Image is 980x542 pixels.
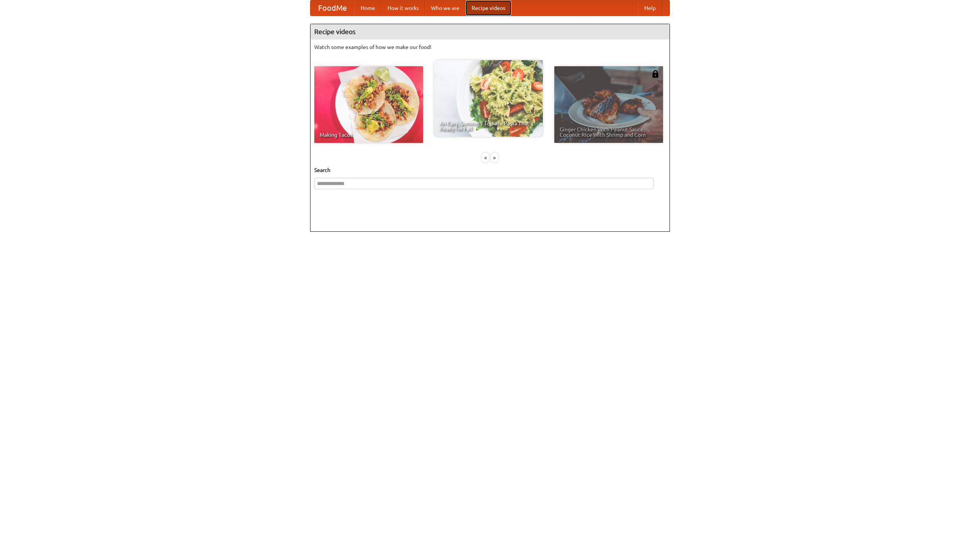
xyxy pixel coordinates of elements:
a: An Easy, Summery Tomato Pasta That's Ready for Fall [434,60,543,137]
div: « [482,153,489,162]
span: An Easy, Summery Tomato Pasta That's Ready for Fall [439,121,537,131]
a: Recipe videos [465,0,511,16]
a: Help [638,0,662,16]
a: How it works [381,0,425,16]
img: 483408.png [652,70,659,78]
h5: Search [314,166,666,174]
h4: Recipe videos [310,24,670,39]
a: FoodMe [310,0,354,16]
a: Making Tacos [314,66,423,143]
span: Making Tacos [320,132,418,138]
a: Home [354,0,381,16]
a: Who we are [425,0,465,16]
p: Watch some examples of how we make our food! [314,43,666,51]
div: » [491,153,498,162]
